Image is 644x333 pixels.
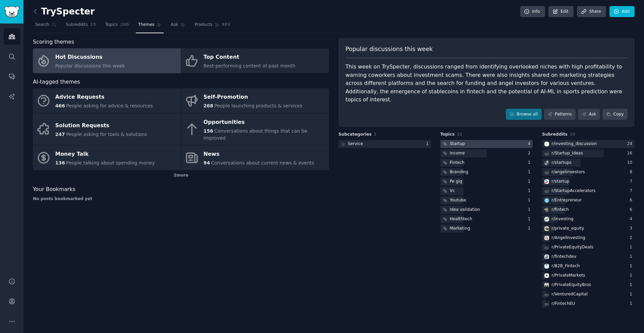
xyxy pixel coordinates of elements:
a: Browse all [506,109,542,120]
a: Idea validation1 [440,206,533,214]
h2: TrySpecter [33,6,95,17]
a: r/StartupAccelerators7 [542,187,635,195]
a: Hot DiscussionsPopular discussions this week [33,48,181,73]
a: Entrepreneurr/Entrepreneur6 [542,196,635,205]
div: News [204,149,314,160]
span: AI-tagged themes [33,78,80,86]
span: Popular discussions this week [55,63,125,68]
a: Self-Promotion268People launching products & services [181,88,329,113]
div: 1 [528,216,533,222]
a: Add [609,6,635,17]
div: 1 [426,141,431,147]
div: r/ angelinvestors [551,169,585,175]
span: 19 [570,132,575,137]
a: AngelInvestingr/AngelInvesting2 [542,234,635,242]
div: r/ PrivateEquityBros [551,282,591,288]
div: r/ investing_discussion [551,141,597,147]
div: r/ fintechdev [551,254,576,260]
div: 7 [630,188,635,194]
div: Self-Promotion [204,92,303,103]
a: r/angelinvestors8 [542,168,635,177]
span: Subreddits [542,132,568,138]
a: Topics200 [103,19,131,33]
div: 24 [627,141,635,147]
div: 1 [630,282,635,288]
div: 1 [630,263,635,269]
div: Youtube [450,197,466,203]
div: r/ startup [551,179,569,185]
div: 1 [630,291,635,297]
div: Service [348,141,363,147]
div: Branding [450,169,468,175]
span: People launching products & services [214,103,302,108]
span: Themes [138,22,155,28]
div: Pe gig [450,179,462,185]
span: 10 [457,132,462,137]
span: Popular discussions this week [345,45,433,53]
div: Money Talk [55,149,155,160]
div: r/ PrivateMarkets [551,273,585,279]
img: startup [544,179,549,184]
a: Search [33,19,59,33]
a: Income2 [440,149,533,158]
span: Conversations about current news & events [211,160,314,165]
div: r/ B2B_Fintech [551,263,580,269]
div: 1 [630,244,635,250]
span: Search [35,22,49,28]
div: 4 [528,141,533,147]
span: Best-performing content of past month [204,63,296,68]
div: r/ VenturedCapital [551,291,588,297]
img: investing [544,217,549,222]
div: 2 more [33,170,329,181]
div: r/ startups [551,160,572,166]
a: Fintech1 [440,159,533,167]
div: 3 [630,226,635,232]
span: People talking about spending money [66,160,155,165]
div: r/ FintechEU [551,301,575,307]
a: Pe gig1 [440,178,533,186]
span: 889 [222,22,230,28]
span: 136 [55,160,65,165]
a: Top ContentBest-performing content of past month [181,48,329,73]
a: r/FintechEU1 [542,300,635,308]
div: 4 [630,216,635,222]
div: 1 [528,179,533,185]
div: 10 [627,160,635,166]
a: Ask [578,109,600,120]
div: 2 [630,235,635,241]
div: 16 [627,150,635,156]
span: Topics [105,22,118,28]
div: Hot Discussions [55,52,125,63]
img: AngelInvesting [544,236,549,240]
img: private_equity [544,226,549,231]
a: r/PrivateEquityDeals1 [542,243,635,252]
div: r/ investing [551,216,573,222]
img: Entrepreneur [544,198,549,203]
a: Info [520,6,545,17]
a: r/VenturedCapital1 [542,290,635,299]
span: 268 [204,103,213,108]
div: 1 [630,273,635,279]
div: r/ private_equity [551,226,584,232]
div: 1 [528,197,533,203]
div: 8 [630,169,635,175]
a: fintechdevr/fintechdev1 [542,253,635,261]
span: 466 [55,103,65,108]
a: PrivateMarketsr/PrivateMarkets1 [542,272,635,280]
span: Ask [171,22,178,28]
a: Edit [548,6,574,17]
a: News94Conversations about current news & events [181,145,329,170]
a: Opportunities156Conversations about things that can be improved [181,113,329,145]
a: Startup4 [440,140,533,148]
span: 94 [204,160,210,165]
a: Themes [136,19,164,33]
a: private_equityr/private_equity3 [542,225,635,233]
span: Products [195,22,212,28]
span: Conversations about things that can be improved [204,128,308,141]
a: Solution Requests247People asking for tools & solutions [33,113,181,145]
span: 200 [120,22,129,28]
div: r/ AngelInvesting [551,235,585,241]
span: Scoring themes [33,38,74,46]
a: Healthtech1 [440,215,533,224]
div: 1 [630,254,635,260]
